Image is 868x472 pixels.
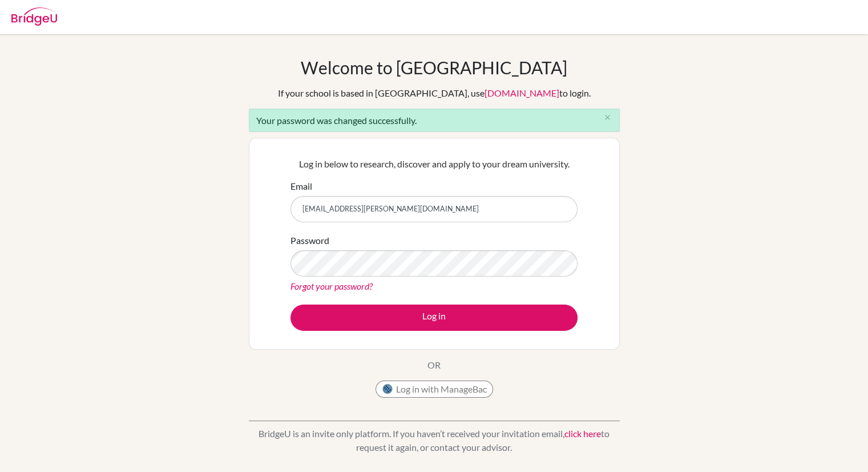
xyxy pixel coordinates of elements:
button: Close [596,109,619,126]
label: Email [290,179,312,193]
a: click here [564,428,601,439]
a: [DOMAIN_NAME] [485,87,559,98]
div: Your password was changed successfully. [249,109,620,132]
i: close [603,113,612,122]
p: BridgeU is an invite only platform. If you haven’t received your invitation email, to request it ... [249,427,620,454]
div: If your school is based in [GEOGRAPHIC_DATA], use to login. [278,86,591,100]
h1: Welcome to [GEOGRAPHIC_DATA] [301,57,567,78]
button: Log in with ManageBac [376,381,493,398]
p: Log in below to research, discover and apply to your dream university. [290,157,578,171]
label: Password [290,234,329,247]
p: OR [427,358,441,372]
img: Bridge-U [11,7,57,26]
button: Log in [290,305,578,331]
a: Forgot your password? [290,281,373,291]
